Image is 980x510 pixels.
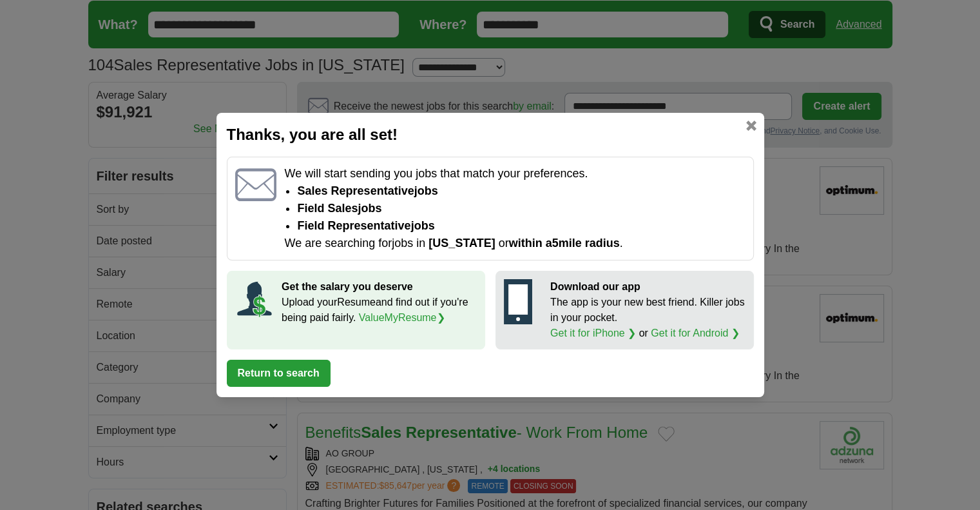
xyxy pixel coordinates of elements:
p: Upload your Resume and find out if you're being paid fairly. [282,295,477,326]
p: We will start sending you jobs that match your preferences. [284,165,745,182]
span: [US_STATE] [428,237,495,250]
span: within a 5 mile radius [509,237,620,250]
p: We are searching for jobs in or . [284,235,745,252]
p: Get the salary you deserve [282,279,477,295]
a: Get it for iPhone ❯ [550,328,636,338]
li: field representative jobs [297,217,745,235]
li: field sales jobs [297,200,745,217]
a: ValueMyResume❯ [359,312,445,323]
p: The app is your new best friend. Killer jobs in your pocket. or [550,295,745,341]
p: Download our app [550,279,745,295]
h2: Thanks, you are all set! [227,123,754,146]
a: Get it for Android ❯ [651,328,740,338]
li: Sales Representative jobs [297,182,745,200]
button: Return to search [227,360,331,387]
